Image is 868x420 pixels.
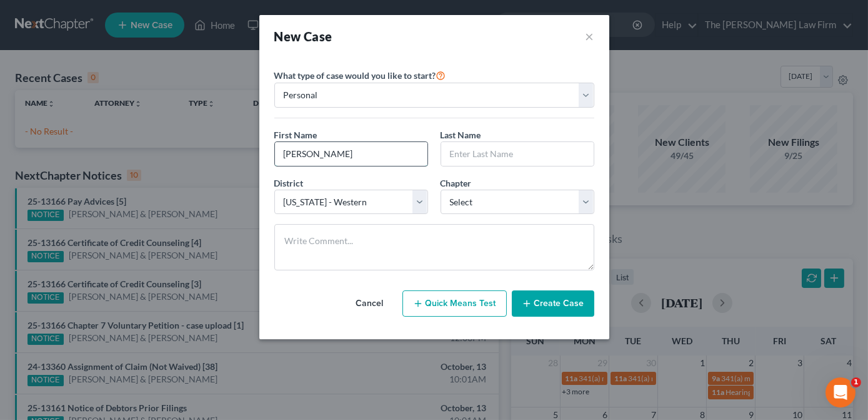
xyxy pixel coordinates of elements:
button: Cancel [342,291,397,316]
input: Enter First Name [275,142,427,166]
span: Chapter [441,178,472,188]
span: 1 [851,377,861,387]
span: First Name [274,130,317,140]
button: × [586,28,594,45]
input: Enter Last Name [441,142,594,166]
button: Create Case [512,290,594,317]
span: District [274,178,304,188]
strong: New Case [274,29,332,44]
label: What type of case would you like to start? [274,68,446,83]
iframe: Intercom live chat [826,377,856,407]
span: Last Name [441,130,481,140]
button: Quick Means Test [402,290,507,317]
